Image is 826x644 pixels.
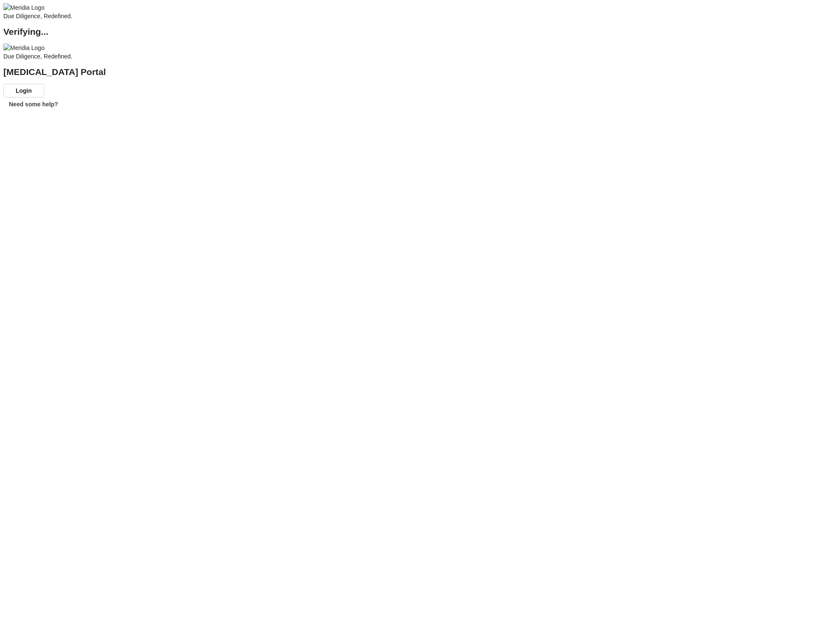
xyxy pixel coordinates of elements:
span: Due Diligence, Redefined. [3,53,72,60]
img: Meridia Logo [3,44,44,52]
h2: Verifying... [3,28,823,36]
span: Due Diligence, Redefined. [3,13,72,19]
h2: [MEDICAL_DATA] Portal [3,68,823,76]
button: Login [3,84,44,97]
button: Need some help? [3,97,64,111]
img: Meridia Logo [3,3,44,12]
